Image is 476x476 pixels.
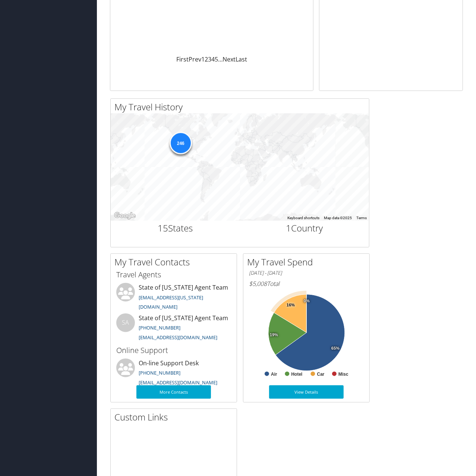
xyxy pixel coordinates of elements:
[304,299,310,303] tspan: 0%
[270,332,278,337] tspan: 19%
[158,222,168,234] span: 15
[286,222,291,234] span: 1
[113,211,137,221] a: Open this area in Google Maps (opens a new window)
[114,411,237,423] h2: Custom Links
[176,55,189,63] a: First
[271,372,277,377] text: Air
[269,385,344,399] a: View Details
[331,346,340,350] tspan: 65%
[201,55,205,63] a: 1
[208,55,211,63] a: 3
[139,369,180,376] a: [PHONE_NUMBER]
[218,55,223,63] span: …
[139,334,217,341] a: [EMAIL_ADDRESS][DOMAIN_NAME]
[246,222,364,234] h2: Country
[249,280,364,288] h6: Total
[223,55,236,63] a: Next
[249,269,364,277] h6: [DATE] - [DATE]
[139,324,180,331] a: [PHONE_NUMBER]
[169,132,192,154] div: 246
[338,372,349,377] text: Misc
[249,280,267,288] span: $5,008
[247,256,369,268] h2: My Travel Spend
[139,294,203,310] a: [EMAIL_ADDRESS][US_STATE][DOMAIN_NAME]
[317,372,325,377] text: Car
[114,101,369,113] h2: My Travel History
[189,55,201,63] a: Prev
[356,216,367,220] a: Terms (opens in new tab)
[287,215,319,221] button: Keyboard shortcuts
[114,256,237,268] h2: My Travel Contacts
[116,313,135,332] div: SA
[291,372,303,377] text: Hotel
[205,55,208,63] a: 2
[139,379,217,386] a: [EMAIL_ADDRESS][DOMAIN_NAME]
[116,269,231,280] h3: Travel Agents
[136,385,211,399] a: More Contacts
[113,283,235,313] li: State of [US_STATE] Agent Team
[113,211,137,221] img: Google
[324,216,352,220] span: Map data ©2025
[215,55,218,63] a: 5
[287,303,295,307] tspan: 16%
[116,222,234,234] h2: States
[113,359,235,389] li: On-line Support Desk
[113,313,235,344] li: State of [US_STATE] Agent Team
[211,55,215,63] a: 4
[236,55,247,63] a: Last
[116,345,231,356] h3: Online Support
